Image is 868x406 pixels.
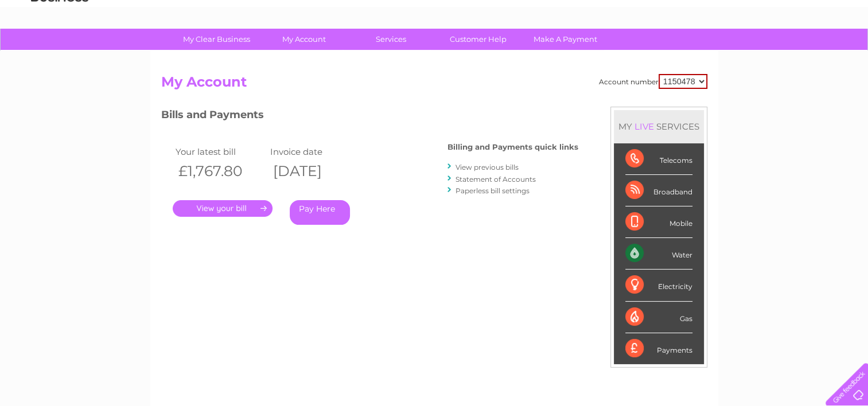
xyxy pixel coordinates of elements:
[256,29,351,50] a: My Account
[447,143,578,151] h4: Billing and Payments quick links
[792,49,820,57] a: Contact
[456,163,519,171] a: View previous bills
[727,49,761,57] a: Telecoms
[30,30,89,65] img: logo.png
[768,49,785,57] a: Blog
[625,302,692,333] div: Gas
[173,159,267,183] th: £1,767.80
[652,6,731,20] a: 0333 014 3131
[625,143,692,175] div: Telecoms
[625,206,692,238] div: Mobile
[625,238,692,270] div: Water
[164,6,706,56] div: Clear Business is a trading name of Verastar Limited (registered in [GEOGRAPHIC_DATA] No. 3667643...
[456,175,536,184] a: Statement of Accounts
[625,270,692,301] div: Electricity
[267,159,362,183] th: [DATE]
[599,74,707,89] div: Account number
[267,144,362,159] td: Invoice date
[344,29,438,50] a: Services
[431,29,526,50] a: Customer Help
[632,121,656,132] div: LIVE
[830,49,857,57] a: Log out
[169,29,264,50] a: My Clear Business
[456,186,530,195] a: Paperless bill settings
[666,49,688,57] a: Water
[173,144,267,159] td: Your latest bill
[625,175,692,206] div: Broadband
[518,29,613,50] a: Make A Payment
[161,107,578,127] h3: Bills and Payments
[290,200,350,225] a: Pay Here
[173,200,273,217] a: .
[695,49,720,57] a: Energy
[625,333,692,364] div: Payments
[614,110,704,143] div: MY SERVICES
[161,74,707,96] h2: My Account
